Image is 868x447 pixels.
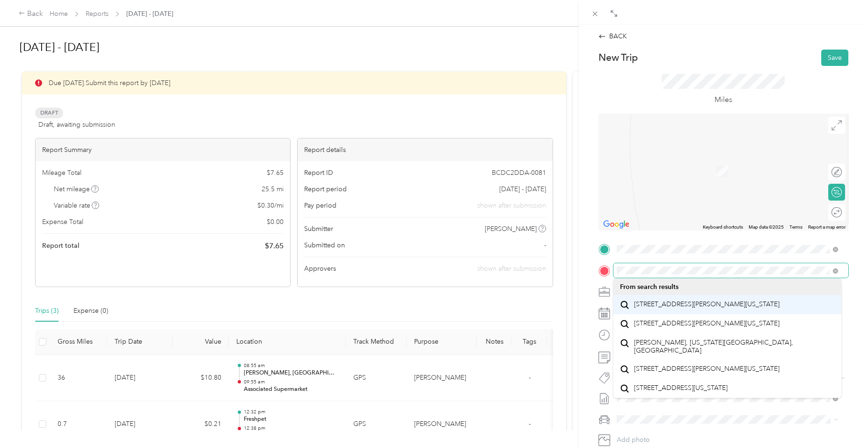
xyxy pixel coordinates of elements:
span: From search results [620,283,678,291]
a: Open this area in Google Maps (opens a new window) [601,218,632,231]
span: Map data ©2025 [749,224,784,230]
a: Terms (opens in new tab) [789,224,802,230]
img: Google [601,218,632,231]
span: [STREET_ADDRESS][US_STATE] [634,384,728,392]
p: Miles [715,94,732,106]
span: [STREET_ADDRESS][PERSON_NAME][US_STATE] [634,365,780,373]
iframe: Everlance-gr Chat Button Frame [816,395,868,447]
span: [STREET_ADDRESS][PERSON_NAME][US_STATE] [634,300,780,309]
div: BACK [598,31,627,41]
button: Add photo [613,433,848,447]
span: [PERSON_NAME], [US_STATE][GEOGRAPHIC_DATA], [GEOGRAPHIC_DATA] [634,339,835,355]
button: Save [821,50,848,66]
a: Report a map error [808,224,846,230]
p: New Trip [598,51,638,64]
button: Keyboard shortcuts [703,224,743,231]
span: [STREET_ADDRESS][PERSON_NAME][US_STATE] [634,319,780,328]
